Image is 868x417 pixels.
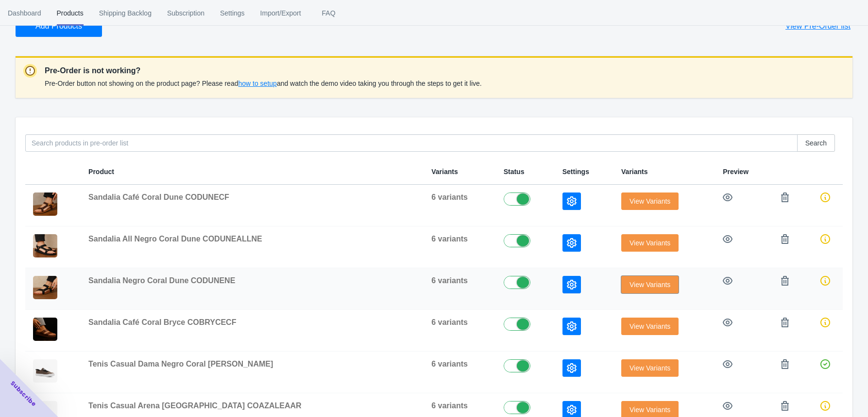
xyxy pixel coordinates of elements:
[88,235,262,243] span: Sandalia All Negro Coral Dune CODUNEALLNE
[25,134,798,152] input: Search products in pre-order list
[88,276,235,285] span: Sandalia Negro Coral Dune CODUNENE
[238,80,276,87] span: how to setup
[9,379,38,408] span: Subscribe
[630,281,670,289] span: View Variants
[33,234,57,257] img: Textodelparrafo-2025-07-29T140319.345.png
[431,168,458,176] span: Variants
[88,193,229,201] span: Sandalia Café Coral Dune CODUNECF
[45,80,482,87] span: Pre-Order button not showing on the product page? Please read and watch the demo video taking you...
[431,360,468,368] span: 6 variants
[88,318,236,326] span: Sandalia Café Coral Bryce COBRYCECF
[621,318,679,335] button: View Variants
[630,364,670,372] span: View Variants
[621,234,679,252] button: View Variants
[99,0,152,26] span: Shipping Backlog
[723,168,749,176] span: Preview
[8,0,41,26] span: Dashboard
[33,192,57,216] img: Textodelparrafo-2025-07-29T140239.757.png
[785,21,851,31] span: View Pre-Order list
[431,193,468,201] span: 6 variants
[621,168,647,176] span: Variants
[431,318,468,326] span: 6 variants
[45,65,482,77] p: Pre-Order is not working?
[57,0,84,26] span: Products
[805,139,827,147] span: Search
[16,16,102,37] button: Add Products
[630,239,670,247] span: View Variants
[774,16,862,37] button: View Pre-Order list
[88,360,273,368] span: Tenis Casual Dama Negro Coral [PERSON_NAME]
[220,0,245,26] span: Settings
[630,197,670,205] span: View Variants
[797,134,835,152] button: Search
[35,21,82,31] span: Add Products
[630,322,670,330] span: View Variants
[621,276,679,293] button: View Variants
[260,0,301,26] span: Import/Export
[621,192,679,210] button: View Variants
[431,276,468,285] span: 6 variants
[317,0,341,26] span: FAQ
[167,0,204,26] span: Subscription
[630,406,670,414] span: View Variants
[431,401,468,410] span: 6 variants
[33,276,57,299] img: Textodelparrafo-2025-07-29T140136.974.png
[88,401,302,410] span: Tenis Casual Arena [GEOGRAPHIC_DATA] COAZALEAAR
[562,168,589,176] span: Settings
[33,318,57,341] img: 20250729_1148_SandaliasPlataformaElegantes_remix_01k1bmnrp6fs4bv3nz5ar0qsrm.png
[431,235,468,243] span: 6 variants
[504,168,525,176] span: Status
[621,359,679,377] button: View Variants
[88,168,114,176] span: Product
